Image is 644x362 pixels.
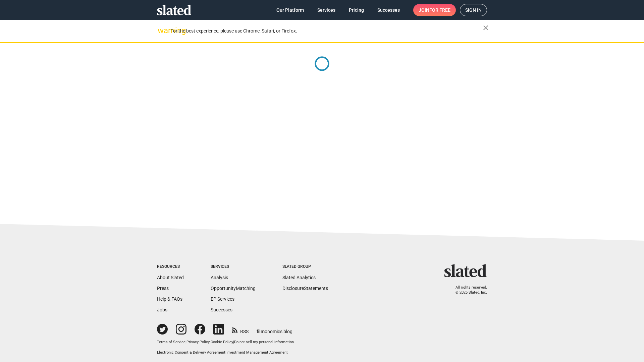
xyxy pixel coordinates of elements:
[225,350,226,355] span: |
[429,4,450,16] span: for free
[282,286,328,291] a: DisclosureStatements
[157,275,184,280] a: About Slated
[157,307,167,312] a: Jobs
[226,350,288,355] a: Investment Management Agreement
[211,340,233,344] a: Cookie Policy
[157,350,225,355] a: Electronic Consent & Delivery Agreement
[186,340,210,344] a: Privacy Policy
[312,4,341,16] a: Services
[211,307,232,312] a: Successes
[460,4,487,16] a: Sign in
[271,4,309,16] a: Our Platform
[372,4,405,16] a: Successes
[282,264,328,269] div: Slated Group
[448,285,487,295] p: All rights reserved. © 2025 Slated, Inc.
[157,286,169,291] a: Press
[276,4,304,16] span: Our Platform
[232,324,249,335] a: RSS
[157,340,185,344] a: Terms of Service
[233,340,234,344] span: |
[211,275,228,280] a: Analysis
[170,26,483,36] div: For the best experience, please use Chrome, Safari, or Firefox.
[482,24,490,32] mat-icon: close
[282,275,316,280] a: Slated Analytics
[257,329,265,334] span: film
[210,340,211,344] span: |
[234,340,294,345] button: Do not sell my personal information
[211,264,256,269] div: Services
[185,340,186,344] span: |
[317,4,335,16] span: Services
[211,296,234,302] a: EP Services
[157,296,182,302] a: Help & FAQs
[377,4,400,16] span: Successes
[419,4,450,16] span: Join
[157,264,184,269] div: Resources
[211,286,256,291] a: OpportunityMatching
[158,26,166,35] mat-icon: warning
[343,4,369,16] a: Pricing
[413,4,456,16] a: Joinfor free
[349,4,364,16] span: Pricing
[257,323,292,335] a: filmonomics blog
[465,4,482,16] span: Sign in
